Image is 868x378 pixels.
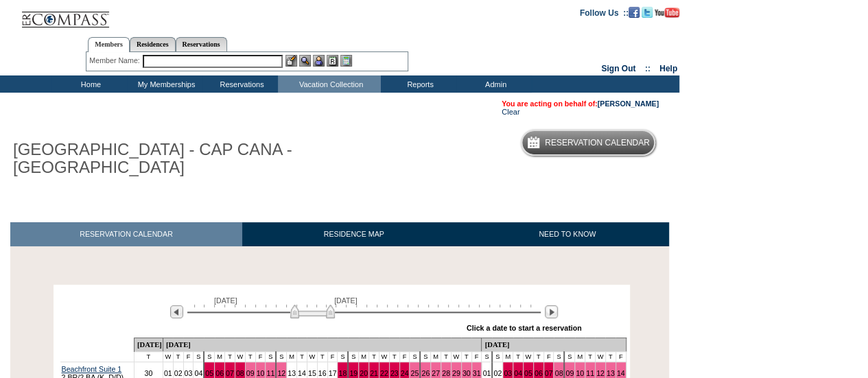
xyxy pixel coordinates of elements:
td: W [523,352,533,362]
td: F [183,352,193,362]
a: 01 [164,369,172,377]
a: 11 [586,369,594,377]
a: 01 [482,369,491,377]
a: 02 [174,369,183,377]
a: 17 [329,369,337,377]
td: M [575,352,585,362]
td: M [359,352,369,362]
a: Reservations [176,37,227,51]
td: T [245,352,255,362]
td: W [595,352,605,362]
td: T [297,352,307,362]
td: Admin [456,75,532,93]
img: Subscribe to our YouTube Channel [655,8,679,18]
td: T [605,352,615,362]
img: Previous [170,305,183,318]
a: 06 [535,369,543,377]
a: Beachfront Suite 1 [62,365,122,373]
a: 15 [308,369,316,377]
span: [DATE] [334,296,357,305]
a: Become our fan on Facebook [629,8,640,16]
td: S [266,352,276,362]
td: S [204,352,214,362]
td: T [585,352,596,362]
a: 04 [194,369,202,377]
td: T [224,352,235,362]
a: 21 [370,369,378,377]
a: Clear [502,108,519,116]
a: 08 [236,369,244,377]
a: RESERVATION CALENDAR [10,222,242,246]
td: F [543,352,554,362]
span: [DATE] [214,296,237,305]
img: View [299,55,311,67]
a: Sign Out [601,64,635,73]
span: You are acting on behalf of: [502,99,659,108]
a: 30 [462,369,471,377]
td: S [348,352,358,362]
a: 09 [565,369,574,377]
td: W [307,352,317,362]
a: 28 [442,369,450,377]
td: Vacation Collection [278,75,381,93]
a: 13 [607,369,615,377]
a: 27 [432,369,440,377]
td: T [389,352,399,362]
td: [DATE] [163,338,482,352]
a: 05 [524,369,532,377]
td: S [410,352,420,362]
a: 25 [410,369,419,377]
a: 12 [596,369,605,377]
a: Members [88,37,130,52]
a: Residences [130,37,176,51]
a: 10 [576,369,584,377]
img: Next [545,305,558,318]
td: S [564,352,574,362]
a: 09 [246,369,255,377]
td: F [615,352,626,362]
a: 06 [215,369,224,377]
a: 23 [390,369,399,377]
div: Click a date to start a reservation [467,324,582,332]
td: W [451,352,461,362]
a: 12 [277,369,285,377]
a: 03 [504,369,512,377]
td: S [193,352,204,362]
td: M [287,352,297,362]
td: T [533,352,543,362]
a: 08 [554,369,563,377]
td: W [379,352,389,362]
td: S [492,352,502,362]
a: 07 [545,369,553,377]
td: T [441,352,451,362]
a: 14 [298,369,306,377]
td: Home [51,75,127,93]
td: F [255,352,266,362]
a: 22 [380,369,388,377]
a: RESIDENCE MAP [242,222,466,246]
td: M [503,352,513,362]
img: b_edit.gif [285,55,297,67]
td: S [482,352,492,362]
td: Reports [381,75,456,93]
td: S [554,352,564,362]
a: [PERSON_NAME] [598,99,659,108]
a: 05 [205,369,213,377]
a: 03 [185,369,193,377]
a: 14 [617,369,625,377]
div: Member Name: [89,55,142,67]
h1: [GEOGRAPHIC_DATA] - CAP CANA - [GEOGRAPHIC_DATA] [10,138,318,180]
a: 04 [514,369,522,377]
a: 02 [493,369,502,377]
td: M [431,352,441,362]
td: T [173,352,183,362]
img: Follow us on Twitter [642,7,653,18]
a: 20 [360,369,368,377]
td: W [163,352,173,362]
a: 10 [257,369,265,377]
a: Help [659,64,677,73]
img: Reservations [327,55,338,67]
td: S [338,352,348,362]
img: b_calculator.gif [340,55,352,67]
a: 19 [349,369,357,377]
